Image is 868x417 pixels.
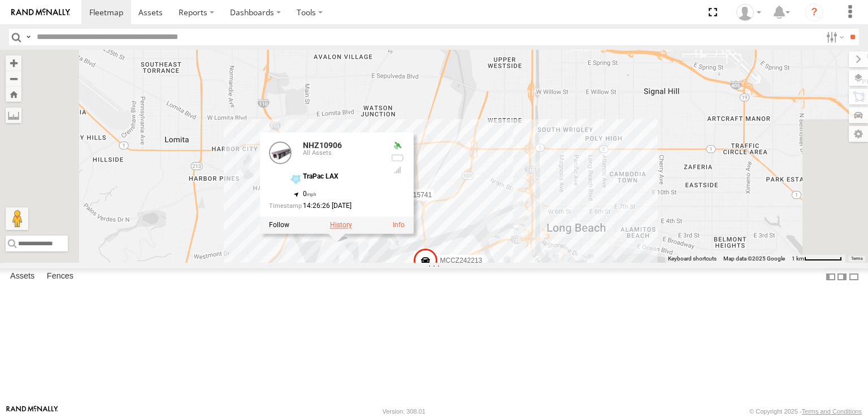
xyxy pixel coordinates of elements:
[822,29,846,45] label: Search Filter Options
[6,71,21,86] button: Zoom out
[24,29,33,45] label: Search Query
[391,153,405,162] div: No battery health information received from this device.
[303,173,382,180] div: TraPac LAX
[269,221,289,229] label: Realtime tracking of Asset
[391,166,405,175] div: Last Event GSM Signal Strength
[269,141,292,164] a: View Asset Details
[848,268,860,285] label: Hide Summary Table
[825,268,836,285] label: Dock Summary Table to the Left
[749,408,862,415] div: © Copyright 2025 -
[391,141,405,150] div: Valid GPS Fix
[303,150,382,157] div: All Assets
[792,255,804,262] span: 1 km
[440,257,483,264] span: MCCZ242213
[303,190,317,198] span: 0
[849,126,868,142] label: Map Settings
[851,256,863,260] a: Terms (opens in new tab)
[383,408,426,415] div: Version: 308.01
[5,269,40,285] label: Assets
[802,408,862,415] a: Terms and Conditions
[732,4,765,21] div: Zulema McIntosch
[330,221,352,229] label: View Asset History
[303,141,342,150] a: NHZ10906
[6,406,58,417] a: Visit our Website
[788,255,845,263] button: Map Scale: 1 km per 63 pixels
[41,269,79,285] label: Fences
[668,255,717,263] button: Keyboard shortcuts
[836,268,848,285] label: Dock Summary Table to the Right
[11,8,70,16] img: rand-logo.svg
[6,55,21,71] button: Zoom in
[6,107,21,123] label: Measure
[6,86,21,102] button: Zoom Home
[6,207,28,230] button: Drag Pegman onto the map to open Street View
[393,221,405,229] a: View Asset Details
[723,255,785,262] span: Map data ©2025 Google
[399,190,432,198] span: NHZ15741
[269,202,382,210] div: Date/time of location update
[805,3,823,21] i: ?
